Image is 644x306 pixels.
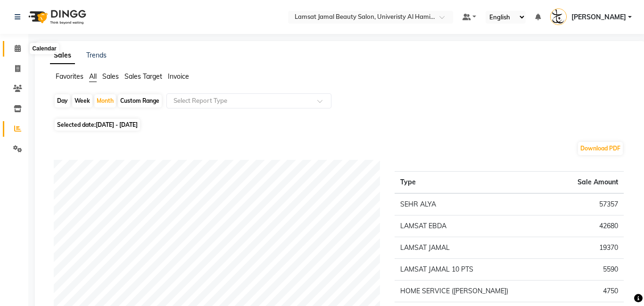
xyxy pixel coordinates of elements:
[554,172,624,194] th: Sale Amount
[124,72,162,81] span: Sales Target
[89,72,97,81] span: All
[571,12,626,22] span: [PERSON_NAME]
[72,94,92,108] div: Week
[55,119,140,131] span: Selected date:
[55,94,70,108] div: Day
[395,172,554,194] th: Type
[554,281,624,302] td: 4750
[395,259,554,281] td: LAMSAT JAMAL 10 PTS
[102,72,119,81] span: Sales
[395,237,554,259] td: LAMSAT JAMAL
[94,94,116,108] div: Month
[550,8,567,25] img: Lamsat Jamal
[554,215,624,237] td: 42680
[395,215,554,237] td: LAMSAT EBDA
[554,259,624,281] td: 5590
[86,51,107,59] a: Trends
[118,94,162,108] div: Custom Range
[96,121,138,128] span: [DATE] - [DATE]
[578,142,623,155] button: Download PDF
[56,72,83,81] span: Favorites
[554,193,624,215] td: 57357
[24,4,89,30] img: logo
[30,43,58,54] div: Calendar
[554,237,624,259] td: 19370
[395,193,554,215] td: SEHR ALYA
[395,281,554,302] td: HOME SERVICE ([PERSON_NAME])
[168,72,189,81] span: Invoice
